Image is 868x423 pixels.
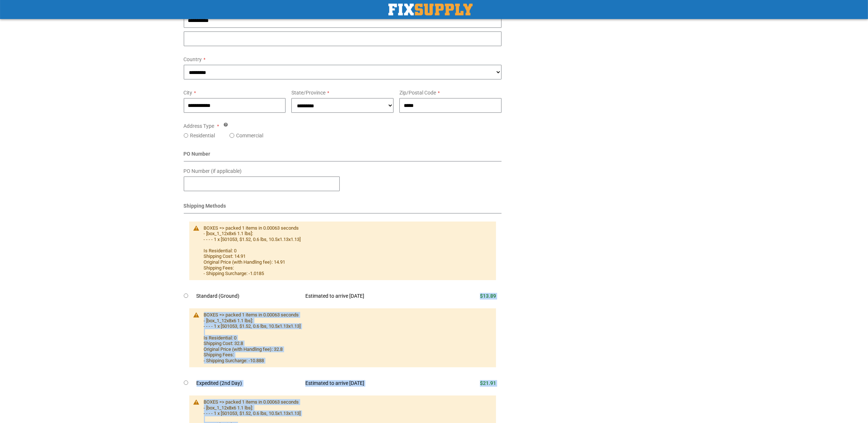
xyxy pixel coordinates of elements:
[388,4,473,15] img: Fix Industrial Supply
[480,380,496,386] span: $21.91
[184,202,502,214] div: Shipping Methods
[184,150,502,162] div: PO Number
[388,4,473,15] a: store logo
[300,288,441,304] td: Estimated to arrive [DATE]
[300,375,441,391] td: Estimated to arrive [DATE]
[204,225,489,277] div: BOXES => packed 1 items in 0.00063 seconds - [box_1_12x8x6 1.1 lbs]: - - - - 1 x [501053, $1.52, ...
[291,90,325,96] span: State/Province
[480,293,496,299] span: $13.89
[184,56,202,62] span: Country
[190,132,215,139] label: Residential
[399,90,436,96] span: Zip/Postal Code
[184,123,215,129] span: Address Type
[204,312,489,363] div: BOXES => packed 1 items in 0.00063 seconds - [box_1_12x8x6 1.1 lbs]: - - - - 1 x [501053, $1.52, ...
[184,90,193,96] span: City
[197,375,300,391] td: Expedited (2nd Day)
[184,168,242,174] span: PO Number (if applicable)
[236,132,263,139] label: Commercial
[197,288,300,304] td: Standard (Ground)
